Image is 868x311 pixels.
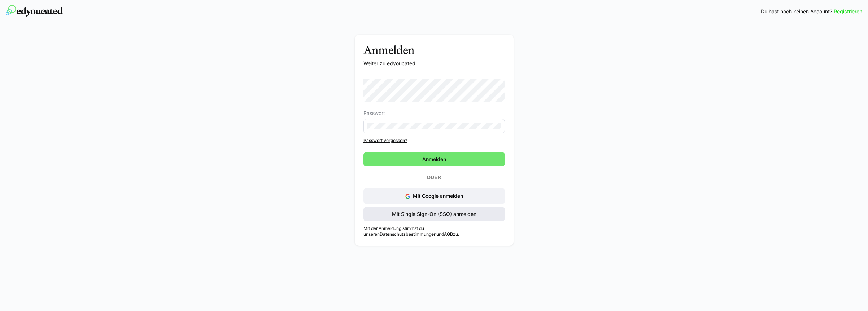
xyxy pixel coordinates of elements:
[421,156,447,163] span: Anmelden
[380,231,436,237] a: Datenschutzbestimmungen
[391,210,477,218] span: Mit Single Sign-On (SSO) anmelden
[363,152,505,166] button: Anmelden
[761,8,832,15] span: Du hast noch keinen Account?
[363,226,505,237] p: Mit der Anmeldung stimmst du unseren und zu.
[363,138,505,143] a: Passwort vergessen?
[363,60,505,67] p: Weiter zu edyoucated
[363,188,505,204] button: Mit Google anmelden
[6,5,63,17] img: edyoucated
[834,8,862,15] a: Registrieren
[413,193,463,199] span: Mit Google anmelden
[416,172,452,182] p: Oder
[363,207,505,221] button: Mit Single Sign-On (SSO) anmelden
[363,43,505,57] h3: Anmelden
[444,231,453,237] a: AGB
[363,110,385,116] span: Passwort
